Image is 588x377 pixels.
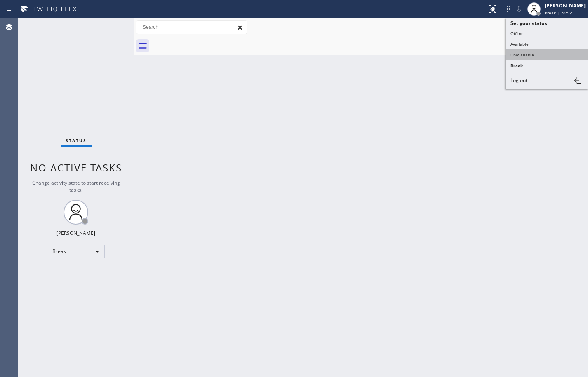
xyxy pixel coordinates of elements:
span: Status [66,138,87,143]
div: Break [47,245,105,258]
span: No active tasks [30,161,122,174]
input: Search [136,21,247,34]
span: Break | 28:52 [545,10,572,16]
span: Change activity state to start receiving tasks. [32,179,120,193]
div: [PERSON_NAME] [56,229,95,237]
button: Mute [513,3,525,15]
div: [PERSON_NAME] [545,2,586,9]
